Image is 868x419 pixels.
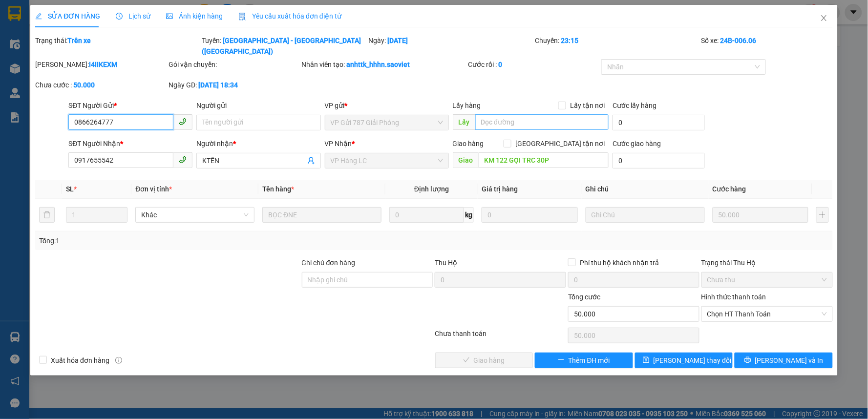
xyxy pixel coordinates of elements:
span: Tổng cước [568,293,600,301]
span: [PERSON_NAME] thay đổi [654,355,732,366]
div: Số xe: [700,35,834,57]
b: [DATE] 18:34 [198,81,238,89]
span: plus [558,356,565,364]
span: Tên hàng [262,185,294,193]
span: Xuất hóa đơn hàng [47,355,113,366]
span: VP Gửi 787 Giải Phóng [331,115,443,130]
button: delete [39,207,55,223]
b: 0 [499,61,503,68]
span: save [643,356,650,364]
b: [GEOGRAPHIC_DATA] - [GEOGRAPHIC_DATA] ([GEOGRAPHIC_DATA]) [202,37,361,55]
span: Định lượng [414,185,449,193]
label: Cước giao hàng [613,140,661,147]
span: edit [35,13,42,20]
div: Trạng thái Thu Hộ [701,257,833,268]
span: printer [744,356,751,364]
b: 23:15 [561,37,578,44]
span: SL [66,185,74,193]
th: Ghi chú [582,180,709,199]
span: Thêm ĐH mới [569,355,610,366]
span: [PERSON_NAME] và In [755,355,824,366]
span: Yêu cầu xuất hóa đơn điện tử [238,12,341,20]
b: 24B-006.06 [720,37,757,44]
div: Tuyến: [201,35,367,57]
div: Ngày GD: [169,80,300,90]
input: Cước giao hàng [613,153,705,168]
button: checkGiao hàng [435,353,533,368]
span: Ảnh kiện hàng [166,12,223,20]
input: Ghi chú đơn hàng [302,272,433,288]
label: Cước lấy hàng [613,102,656,109]
div: Gói vận chuyển: [169,59,300,70]
button: printer[PERSON_NAME] và In [735,353,833,368]
b: Trên xe [67,37,91,44]
span: Thu Hộ [435,259,457,267]
span: info-circle [115,357,122,364]
span: close [820,14,828,22]
button: plusThêm ĐH mới [535,353,633,368]
span: phone [179,156,187,164]
input: VD: Bàn, Ghế [262,207,381,223]
span: VP Nhận [325,140,352,147]
div: SĐT Người Gửi [68,100,192,111]
input: Dọc đường [479,152,609,168]
b: 50.000 [73,81,95,89]
span: Cước hàng [713,185,746,193]
span: VP Hàng LC [331,153,443,168]
span: [GEOGRAPHIC_DATA] tận nơi [511,138,609,149]
div: [PERSON_NAME]: [35,59,167,70]
div: Tổng: 1 [39,235,335,246]
b: I4IIKEXM [89,61,117,68]
span: Giao [453,152,479,168]
button: save[PERSON_NAME] thay đổi [635,353,733,368]
b: [DATE] [387,37,408,44]
label: Ghi chú đơn hàng [302,259,356,267]
span: Giao hàng [453,140,484,147]
div: Người gửi [196,100,320,111]
span: SỬA ĐƠN HÀNG [35,12,100,20]
input: 0 [713,207,809,223]
input: 0 [482,207,578,223]
label: Hình thức thanh toán [701,293,766,301]
span: Phí thu hộ khách nhận trả [576,257,663,268]
div: Cước rồi : [468,59,600,70]
input: Cước lấy hàng [613,115,705,130]
div: Chuyến: [534,35,700,57]
span: Chọn HT Thanh Toán [707,307,827,321]
div: Nhân viên tạo: [302,59,466,70]
div: Chưa cước : [35,80,167,90]
input: Dọc đường [475,114,609,130]
span: Lấy tận nơi [566,100,609,111]
span: picture [166,13,173,20]
div: SĐT Người Nhận [68,138,192,149]
span: user-add [307,157,315,165]
div: Người nhận [196,138,320,149]
div: Chưa thanh toán [434,328,567,345]
span: Chưa thu [707,272,827,287]
span: Giá trị hàng [482,185,518,193]
b: anhttk_hhhn.saoviet [347,61,410,68]
span: Đơn vị tính [135,185,172,193]
img: icon [238,13,246,21]
span: phone [179,118,187,126]
span: kg [464,207,474,223]
span: Lấy [453,114,475,130]
div: Ngày: [367,35,534,57]
span: Lịch sử [116,12,150,20]
span: Khác [141,208,249,222]
span: clock-circle [116,13,123,20]
div: VP gửi [325,100,449,111]
input: Ghi Chú [586,207,705,223]
button: plus [816,207,828,223]
span: Lấy hàng [453,102,481,109]
div: Trạng thái: [34,35,201,57]
button: Close [810,5,838,32]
